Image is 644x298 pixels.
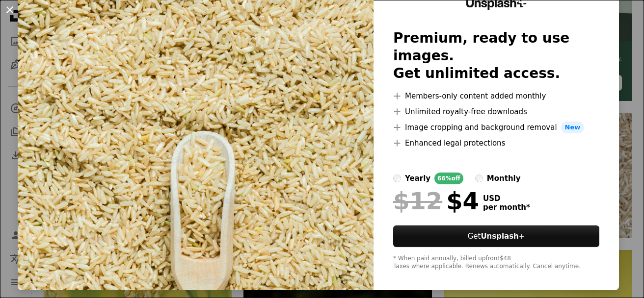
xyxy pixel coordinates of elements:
[393,106,599,118] li: Unlimited royalty-free downloads
[393,29,599,82] h2: Premium, ready to use images. Get unlimited access.
[393,137,599,149] li: Enhanced legal protections
[393,174,401,182] input: yearly66%off
[393,122,599,133] li: Image cropping and background removal
[434,173,463,184] div: 66% off
[393,188,479,214] div: $4
[393,255,599,271] div: * When paid annually, billed upfront $48 Taxes where applicable. Renews automatically. Cancel any...
[393,90,599,102] li: Members-only content added monthly
[481,232,525,241] strong: Unsplash+
[561,122,585,133] span: New
[487,173,521,184] div: monthly
[393,188,442,214] span: $12
[405,173,430,184] div: yearly
[483,203,530,212] span: per month *
[393,225,599,247] button: GetUnsplash+
[475,174,483,182] input: monthly
[483,194,530,203] span: USD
